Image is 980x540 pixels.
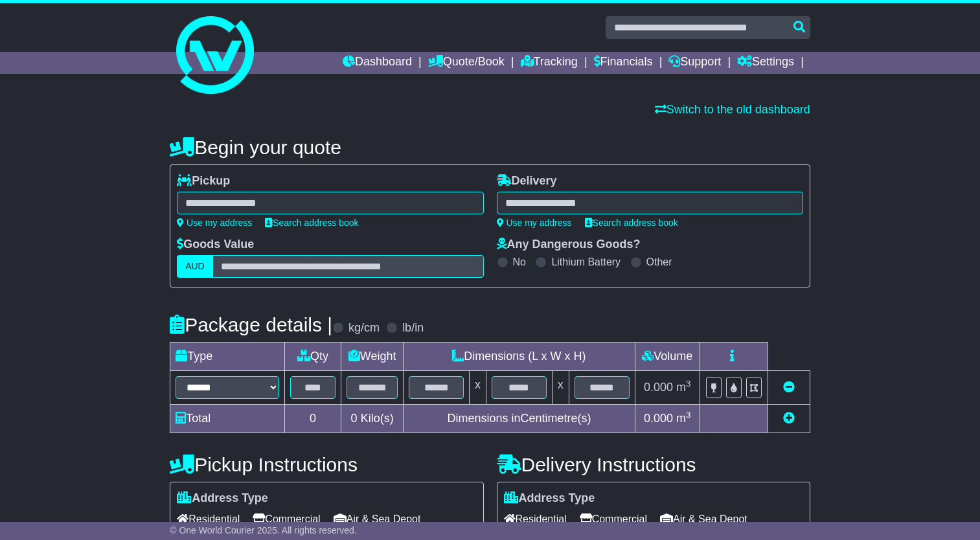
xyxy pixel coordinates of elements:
[594,52,653,74] a: Financials
[497,238,641,252] label: Any Dangerous Goods?
[170,343,284,371] td: Type
[170,405,284,433] td: Total
[177,255,213,278] label: AUD
[265,218,358,228] a: Search address book
[170,314,332,335] h4: Package details |
[660,509,747,529] span: Air & Sea Depot
[585,218,678,228] a: Search address book
[504,509,567,529] span: Residential
[635,343,700,371] td: Volume
[668,52,721,74] a: Support
[177,174,230,188] label: Pickup
[284,343,341,371] td: Qty
[351,412,358,425] span: 0
[644,412,673,425] span: 0.000
[177,509,240,529] span: Residential
[497,218,572,228] a: Use my address
[404,343,635,371] td: Dimensions (L x W x H)
[170,525,357,535] span: © One World Courier 2025. All rights reserved.
[348,321,380,335] label: kg/cm
[676,381,691,394] span: m
[343,52,412,74] a: Dashboard
[551,256,621,268] label: Lithium Battery
[170,137,810,158] h4: Begin your quote
[513,256,526,268] label: No
[253,509,320,529] span: Commercial
[428,52,505,74] a: Quote/Book
[177,238,254,252] label: Goods Value
[177,491,268,506] label: Address Type
[469,371,486,405] td: x
[284,405,341,433] td: 0
[686,379,691,388] sup: 3
[644,381,673,394] span: 0.000
[552,371,569,405] td: x
[504,491,595,506] label: Address Type
[646,256,672,268] label: Other
[334,509,421,529] span: Air & Sea Depot
[341,343,404,371] td: Weight
[655,103,810,116] a: Switch to the old dashboard
[497,174,557,188] label: Delivery
[676,412,691,425] span: m
[521,52,578,74] a: Tracking
[783,412,795,425] a: Add new item
[404,405,635,433] td: Dimensions in Centimetre(s)
[170,454,483,475] h4: Pickup Instructions
[402,321,424,335] label: lb/in
[686,410,691,420] sup: 3
[177,218,252,228] a: Use my address
[580,509,647,529] span: Commercial
[341,405,404,433] td: Kilo(s)
[783,381,795,394] a: Remove this item
[737,52,794,74] a: Settings
[497,454,810,475] h4: Delivery Instructions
